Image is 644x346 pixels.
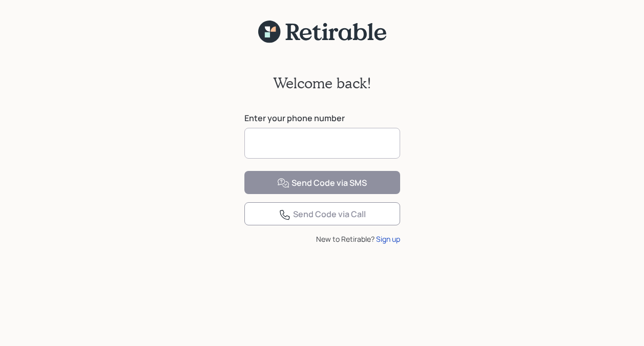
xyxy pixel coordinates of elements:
[244,202,400,225] button: Send Code via Call
[273,74,371,92] h2: Welcome back!
[244,171,400,194] button: Send Code via SMS
[244,234,400,244] div: New to Retirable?
[244,112,400,124] label: Enter your phone number
[279,208,366,221] div: Send Code via Call
[376,234,400,244] div: Sign up
[277,177,367,189] div: Send Code via SMS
